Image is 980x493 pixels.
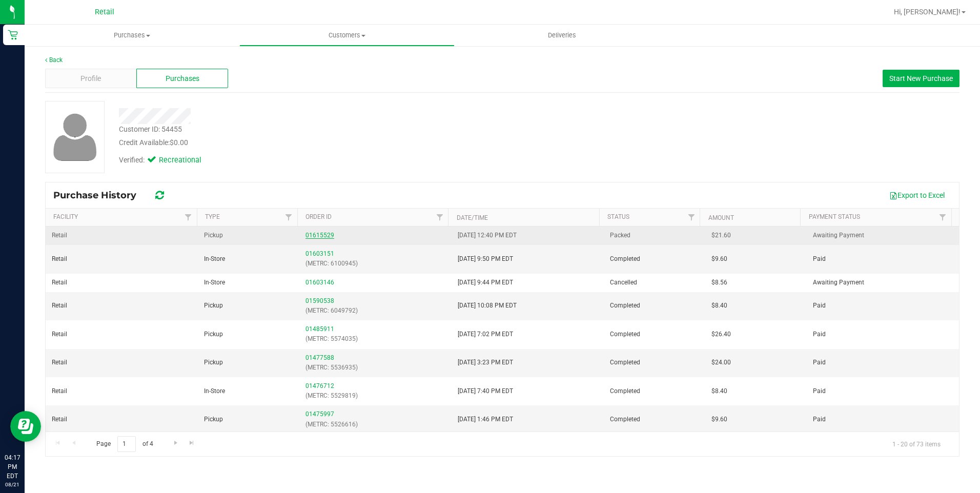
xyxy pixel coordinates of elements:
p: 08/21 [5,481,20,488]
span: Purchase History [53,190,147,201]
span: Retail [52,231,67,240]
p: 04:17 PM EDT [5,453,20,481]
span: [DATE] 3:23 PM EDT [458,358,513,367]
span: Awaiting Payment [813,231,864,240]
a: Filter [934,209,951,226]
span: In-Store [204,254,225,264]
span: [DATE] 9:44 PM EDT [458,278,513,287]
a: 01477588 [305,354,334,361]
span: Completed [610,386,640,396]
a: 01475997 [305,410,334,418]
a: Facility [53,213,78,220]
a: 01603146 [305,279,334,286]
span: $8.40 [711,301,727,311]
span: Pickup [204,358,223,367]
span: Paid [813,254,826,264]
span: Completed [610,330,640,339]
span: Customers [240,31,454,40]
a: Order ID [305,213,332,220]
span: Purchases [166,73,199,84]
a: Amount [708,214,734,221]
span: Paid [813,358,826,367]
span: Retail [52,254,67,264]
span: Profile [80,73,101,84]
a: Payment Status [809,213,860,220]
span: In-Store [204,386,225,396]
p: (METRC: 6049792) [305,306,445,316]
span: Cancelled [610,278,637,287]
span: Paid [813,301,826,311]
span: Completed [610,415,640,424]
span: [DATE] 1:46 PM EDT [458,415,513,424]
a: Customers [239,25,454,46]
span: Retail [95,8,114,16]
span: Retail [52,278,67,287]
span: Retail [52,386,67,396]
span: Completed [610,301,640,311]
span: $26.40 [711,330,731,339]
a: Date/Time [457,214,488,221]
span: [DATE] 12:40 PM EDT [458,231,517,240]
inline-svg: Retail [8,30,18,40]
a: Back [45,56,63,64]
span: Pickup [204,415,223,424]
span: Completed [610,358,640,367]
span: $0.00 [170,138,188,147]
span: Packed [610,231,630,240]
p: (METRC: 5536935) [305,363,445,373]
div: Customer ID: 54455 [119,124,182,135]
span: [DATE] 10:08 PM EDT [458,301,517,311]
a: Filter [683,209,700,226]
a: Filter [280,209,297,226]
span: In-Store [204,278,225,287]
p: (METRC: 5526616) [305,420,445,429]
button: Export to Excel [883,187,951,204]
a: Type [205,213,220,220]
a: 01603151 [305,250,334,257]
a: Filter [431,209,448,226]
p: (METRC: 6100945) [305,259,445,269]
span: Page of 4 [88,436,161,452]
button: Start New Purchase [883,70,959,87]
span: Retail [52,358,67,367]
span: Retail [52,301,67,311]
a: 01615529 [305,232,334,239]
p: (METRC: 5529819) [305,391,445,401]
span: Recreational [159,155,200,166]
p: (METRC: 5574035) [305,334,445,344]
input: 1 [117,436,136,452]
div: Verified: [119,155,200,166]
span: Awaiting Payment [813,278,864,287]
a: Status [607,213,629,220]
span: $9.60 [711,415,727,424]
a: Go to the last page [185,436,199,450]
span: Start New Purchase [889,74,953,83]
span: Deliveries [534,31,590,40]
span: [DATE] 7:40 PM EDT [458,386,513,396]
span: Paid [813,330,826,339]
span: Paid [813,415,826,424]
span: $9.60 [711,254,727,264]
a: Filter [179,209,196,226]
a: 01476712 [305,382,334,389]
iframe: Resource center [10,411,41,442]
span: Pickup [204,231,223,240]
a: 01590538 [305,297,334,304]
a: Purchases [25,25,239,46]
a: Deliveries [455,25,669,46]
span: [DATE] 7:02 PM EDT [458,330,513,339]
span: $21.60 [711,231,731,240]
span: $24.00 [711,358,731,367]
a: 01485911 [305,325,334,333]
span: Retail [52,330,67,339]
span: $8.40 [711,386,727,396]
span: Hi, [PERSON_NAME]! [894,8,961,16]
span: Pickup [204,330,223,339]
span: Paid [813,386,826,396]
span: [DATE] 9:50 PM EDT [458,254,513,264]
span: 1 - 20 of 73 items [884,436,949,451]
a: Go to the next page [168,436,183,450]
span: $8.56 [711,278,727,287]
span: Pickup [204,301,223,311]
span: Retail [52,415,67,424]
